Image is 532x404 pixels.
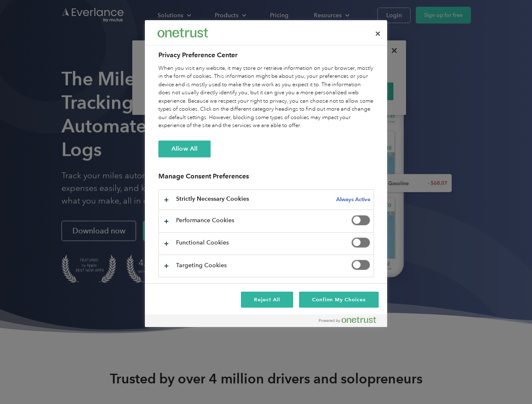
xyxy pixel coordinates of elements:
[158,64,374,130] div: When you visit any website, it may store or retrieve information on your browser, mostly in the f...
[241,292,293,308] button: Reject All
[319,316,383,327] a: Powered by OneTrust Opens in a new Tab
[158,28,208,37] img: Everlance
[158,141,211,157] button: Allow All
[145,20,387,327] div: Preference center
[145,20,387,327] div: Privacy Preference Center
[158,24,208,41] div: Everlance
[299,292,379,308] button: Confirm My Choices
[369,24,387,43] button: Close
[158,50,374,60] h2: Privacy Preference Center
[319,316,376,323] img: Powered by OneTrust Opens in a new Tab
[158,172,374,185] h3: Manage Consent Preferences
